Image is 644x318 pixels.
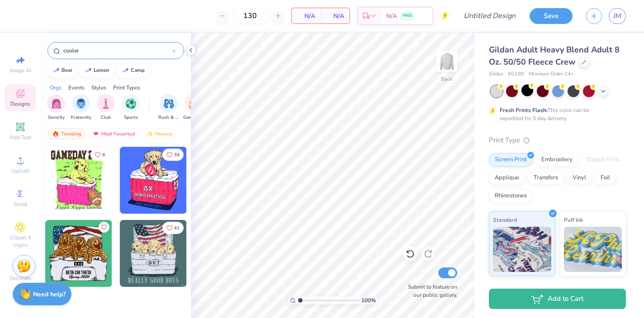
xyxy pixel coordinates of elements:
span: Game Day [183,114,204,121]
button: filter button [122,94,140,121]
button: lemon [80,64,114,77]
button: filter button [158,94,179,121]
button: Like [99,222,109,233]
img: most_fav.gif [92,131,99,137]
span: Gildan [489,70,503,78]
button: filter button [97,94,115,121]
input: Try "Alpha" [62,46,172,55]
div: filter for Sorority [47,94,65,121]
span: Puff Ink [564,215,583,224]
label: Submit to feature on our public gallery. [403,283,457,299]
img: Club Image [101,98,111,109]
div: bear [62,68,72,73]
img: Sorority Image [51,98,62,109]
div: filter for Club [97,94,115,121]
div: Back [441,75,453,83]
div: Transfers [528,171,564,185]
img: Sports Image [126,98,136,109]
div: Orgs [50,84,62,92]
div: Digital Print [581,153,625,167]
div: This color can be expedited for 5 day delivery. [500,106,611,122]
div: Foil [595,171,616,185]
span: Minimum Order: 24 + [529,70,574,78]
span: 41 [174,226,180,230]
div: filter for Rush & Bid [158,94,179,121]
span: Sports [124,114,138,121]
img: 65ee3b42-aafd-4cfd-a536-8e824ca7edbe [112,220,179,287]
span: 9 [102,153,105,157]
span: Add Text [9,134,31,141]
button: Save [530,8,573,24]
div: Screen Print [489,153,533,167]
button: Add to Cart [489,289,626,309]
span: FREE [402,13,412,19]
img: trend_line.gif [122,68,129,73]
span: Gildan Adult Heavy Blend Adult 8 Oz. 50/50 Fleece Crew [489,44,620,67]
button: filter button [47,94,65,121]
span: 34 [174,153,180,157]
span: Standard [493,215,517,224]
div: Events [68,84,85,92]
span: Rush & Bid [158,114,179,121]
span: Greek [14,201,28,208]
img: 564f2580-29bd-42f0-86ab-d8f1f259a319 [120,147,187,214]
input: Untitled Design [456,7,523,25]
div: Styles [91,84,106,92]
div: Print Type [489,135,626,145]
span: Sorority [48,114,65,121]
img: Game Day Image [189,98,199,109]
strong: Fresh Prints Flash: [500,107,548,114]
img: Newest.gif [146,131,153,137]
button: Like [162,222,184,234]
div: camp [131,68,145,73]
button: camp [117,64,149,77]
span: Image AI [10,67,31,74]
span: JM [613,11,621,21]
span: Decorate [9,275,31,282]
a: JM [609,8,626,24]
div: filter for Game Day [183,94,204,121]
img: Fraternity Image [76,98,86,109]
div: Trending [48,128,85,139]
img: trend_line.gif [85,68,92,73]
div: Vinyl [567,171,592,185]
img: Back [438,52,456,70]
img: a5b13c72-e8c4-496e-9ec4-a89bfe369c62 [112,147,179,214]
button: Like [162,149,184,161]
img: trend_line.gif [52,68,60,73]
span: Upload [11,167,29,174]
div: Rhinestones [489,189,533,203]
span: Designs [10,100,30,108]
img: 644ba33d-339e-4074-a076-61afe89a3dae [120,220,187,287]
span: 100 % [361,296,376,304]
div: Embroidery [535,153,578,167]
button: filter button [71,94,91,121]
img: Puff Ink [564,227,622,272]
div: filter for Sports [122,94,140,121]
input: – – [232,8,268,24]
img: Rush & Bid Image [164,98,174,109]
img: trending.gif [52,131,59,137]
span: N/A [326,11,344,21]
strong: Need help? [33,290,66,299]
div: filter for Fraternity [71,94,91,121]
span: Club [101,114,111,121]
div: Applique [489,171,525,185]
button: Like [90,149,109,161]
img: 34ab5770-2fd0-411e-b4ea-73603aab54ef [45,147,112,214]
span: N/A [386,11,397,21]
img: b3c7ea71-0a3b-4ecd-8951-d2575533a5c1 [45,220,112,287]
span: Clipart & logos [5,234,36,248]
button: filter button [183,94,204,121]
img: f574fbca-6675-494d-bd58-fc9a1515832f [186,220,253,287]
span: N/A [297,11,315,21]
div: Most Favorited [88,128,139,139]
div: Newest [142,128,176,139]
div: Print Types [113,84,140,92]
img: Standard [493,227,551,272]
img: 964bf779-efba-4155-87cf-f93e57b0d486 [186,147,253,214]
div: lemon [94,68,109,73]
button: bear [47,64,76,77]
span: Fraternity [71,114,91,121]
span: # G180 [508,70,524,78]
